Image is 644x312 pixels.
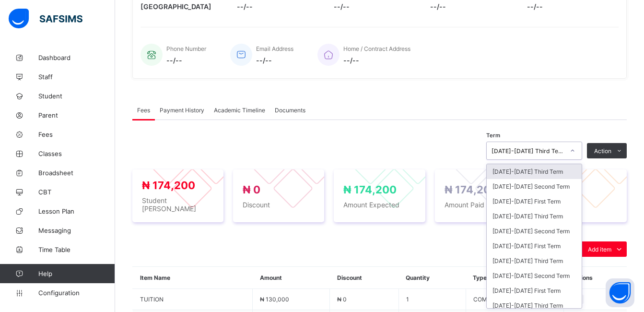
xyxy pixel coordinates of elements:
div: [DATE]-[DATE] First Term [487,194,582,209]
th: Actions [564,267,627,289]
th: Quantity [398,267,466,289]
div: [DATE]-[DATE] Third Term [487,164,582,179]
span: Payment History [160,107,204,114]
span: --/-- [166,56,206,64]
span: --/-- [527,2,609,11]
span: Documents [275,107,305,114]
span: TUITION [140,296,245,303]
span: Student [PERSON_NAME] [142,196,214,213]
span: Help [38,270,115,277]
span: Academic Timeline [214,107,265,114]
span: ₦ 130,000 [260,296,289,303]
span: --/-- [237,2,319,11]
span: Home / Contract Address [343,45,410,52]
span: Student [38,92,115,100]
span: ₦ 174,200 [445,183,498,196]
span: Lesson Plan [38,207,115,215]
span: Broadsheet [38,169,115,177]
span: ₦ 0 [337,296,347,303]
span: Parent [38,111,115,119]
span: ₦ 0 [243,183,260,196]
span: Dashboard [38,54,115,61]
span: --/-- [256,56,293,64]
div: [DATE]-[DATE] First Term [487,283,582,298]
span: Discount [243,201,315,209]
th: Item Name [133,267,253,289]
span: Phone Number [166,45,206,52]
span: --/-- [343,56,410,64]
span: ₦ 174,200 [343,183,397,196]
img: safsims [9,9,82,29]
td: 1 [398,289,466,310]
span: CBT [38,188,115,196]
th: Amount [253,267,330,289]
th: Type [466,267,564,289]
span: Amount Expected [343,201,415,209]
div: [DATE]-[DATE] Second Term [487,224,582,239]
span: Term [486,132,500,139]
span: Configuration [38,289,115,297]
span: Add item [588,246,611,253]
div: [DATE]-[DATE] Third Term [487,253,582,268]
div: [DATE]-[DATE] Third Term [492,147,564,155]
span: Messaging [38,227,115,234]
td: COMPULSORY [466,289,564,310]
div: [DATE]-[DATE] Second Term [487,268,582,283]
button: Open asap [606,278,634,307]
span: Staff [38,73,115,81]
span: --/-- [430,2,512,11]
span: Fees [38,131,115,138]
div: [DATE]-[DATE] First Term [487,239,582,253]
span: Email Address [256,45,293,52]
span: [GEOGRAPHIC_DATA] [141,2,222,11]
span: Fees [137,107,150,114]
span: ₦ 174,200 [142,179,195,192]
span: Action [594,147,611,155]
span: Amount Paid [445,201,516,209]
div: [DATE]-[DATE] Second Term [487,179,582,194]
span: Time Table [38,246,115,253]
div: [DATE]-[DATE] Third Term [487,209,582,224]
span: Classes [38,150,115,157]
th: Discount [330,267,398,289]
span: --/-- [334,2,416,11]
